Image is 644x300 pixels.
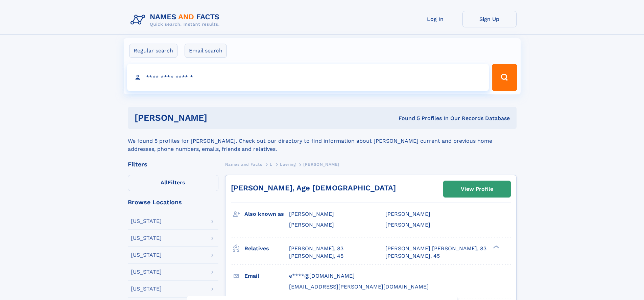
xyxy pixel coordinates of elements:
[303,115,510,122] div: Found 5 Profiles In Our Records Database
[289,211,334,217] span: [PERSON_NAME]
[385,222,430,228] span: [PERSON_NAME]
[128,199,218,205] div: Browse Locations
[244,243,289,254] h3: Relatives
[161,179,168,186] span: All
[185,44,227,58] label: Email search
[131,286,162,292] div: [US_STATE]
[129,44,177,58] label: Regular search
[462,11,517,27] a: Sign Up
[289,252,343,260] a: [PERSON_NAME], 45
[127,64,489,91] input: search input
[385,252,440,260] a: [PERSON_NAME], 45
[289,222,334,228] span: [PERSON_NAME]
[280,162,295,167] span: Luering
[244,270,289,282] h3: Email
[128,129,517,153] div: We found 5 profiles for [PERSON_NAME]. Check out our directory to find information about [PERSON_...
[128,161,218,167] div: Filters
[131,218,162,224] div: [US_STATE]
[128,11,225,29] img: Logo Names and Facts
[444,181,510,197] a: View Profile
[385,211,430,217] span: [PERSON_NAME]
[303,162,339,167] span: [PERSON_NAME]
[131,252,162,258] div: [US_STATE]
[135,114,303,122] h1: [PERSON_NAME]
[492,64,517,91] button: Search Button
[385,245,486,252] a: [PERSON_NAME] [PERSON_NAME], 83
[289,283,429,290] span: [EMAIL_ADDRESS][PERSON_NAME][DOMAIN_NAME]
[408,11,462,27] a: Log In
[461,181,493,197] div: View Profile
[492,245,500,249] div: ❯
[131,235,162,241] div: [US_STATE]
[128,175,218,191] label: Filters
[280,160,295,168] a: Luering
[244,208,289,220] h3: Also known as
[131,269,162,275] div: [US_STATE]
[270,160,272,168] a: L
[289,245,343,252] a: [PERSON_NAME], 83
[225,160,262,168] a: Names and Facts
[270,162,272,167] span: L
[231,184,396,192] a: [PERSON_NAME], Age [DEMOGRAPHIC_DATA]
